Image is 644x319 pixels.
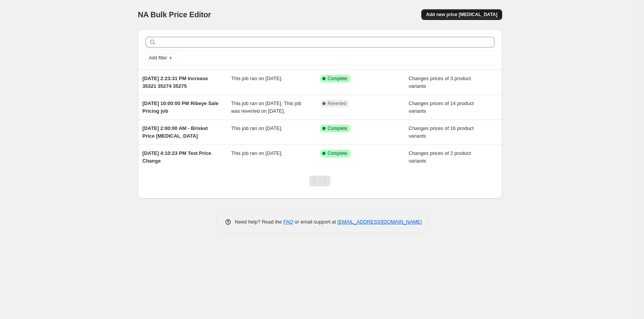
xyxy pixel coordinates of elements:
[409,76,471,89] span: Changes prices of 3 product variants
[231,100,301,114] span: This job ran on [DATE]. This job was reverted on [DATE].
[409,100,474,114] span: Changes prices of 14 product variants
[138,10,211,19] span: NA Bulk Price Editor
[143,76,208,89] span: [DATE] 2:23:31 PM Increase 35321 35274 35275
[283,219,293,225] a: FAQ
[146,53,176,62] button: Add filter
[409,125,474,139] span: Changes prices of 16 product variants
[328,150,347,156] span: Complete
[235,219,284,225] span: Need help? Read the
[309,176,330,186] nav: Pagination
[328,125,347,132] span: Complete
[337,219,422,225] a: [EMAIL_ADDRESS][DOMAIN_NAME]
[293,219,337,225] span: or email support at
[328,76,347,82] span: Complete
[231,125,283,131] span: This job ran on [DATE].
[143,150,211,164] span: [DATE] 4:10:23 PM Test Price Change
[328,100,347,107] span: Reverted
[421,9,502,20] button: Add new price [MEDICAL_DATA]
[231,76,283,81] span: This job ran on [DATE].
[231,150,283,156] span: This job ran on [DATE].
[143,100,219,114] span: [DATE] 10:00:00 PM Ribeye Sale Pricing job
[426,12,497,18] span: Add new price [MEDICAL_DATA]
[409,150,471,164] span: Changes prices of 2 product variants
[149,55,167,61] span: Add filter
[143,125,208,139] span: [DATE] 2:00:00 AM - Brisket Price [MEDICAL_DATA]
